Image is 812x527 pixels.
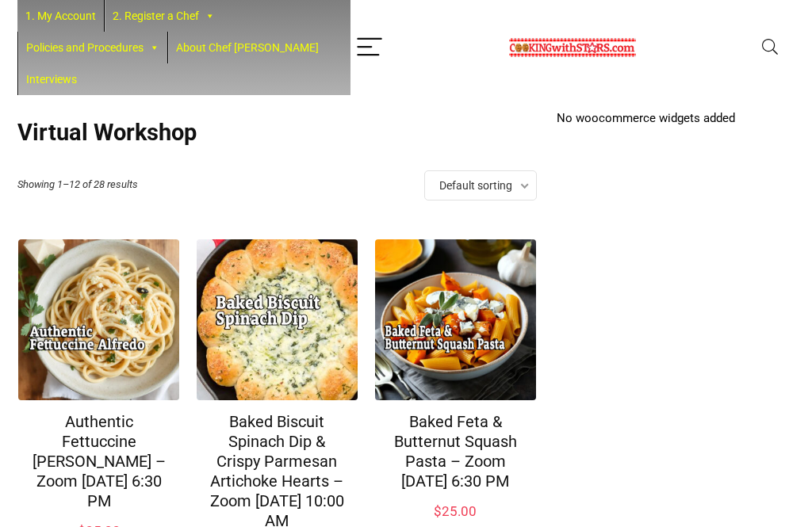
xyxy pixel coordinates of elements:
[18,32,167,63] a: Policies and Procedures
[197,239,358,400] img: Baked Biscuit Spinach Dip & Crispy Parmesan Artichoke Hearts – Zoom Sunday Feb 2, 2025 @ 10:00 AM
[350,27,389,69] button: Menu
[509,38,636,57] img: Chef Paula's Cooking With Stars
[375,239,536,400] img: Baked Feta & Butternut Squash Pasta – Zoom Monday Oct 13, 2025 @ 6:30 PM
[17,119,537,146] h1: Virtual Workshop
[18,239,179,400] img: Authentic Fettuccine Alfredo – Zoom Monday March 3, 2025 @ 6:30 PM
[17,170,146,199] p: Showing 1–12 of 28 results
[18,63,85,95] a: Interviews
[33,412,166,510] a: Authentic Fettuccine [PERSON_NAME] – Zoom [DATE] 6:30 PM
[168,32,327,63] a: About Chef [PERSON_NAME]
[439,179,512,192] span: Default sorting
[434,503,477,519] bdi: 25.00
[751,27,789,69] button: Search
[557,111,795,125] p: No woocommerce widgets added
[434,503,442,519] span: $
[394,412,517,491] a: Baked Feta & Butternut Squash Pasta – Zoom [DATE] 6:30 PM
